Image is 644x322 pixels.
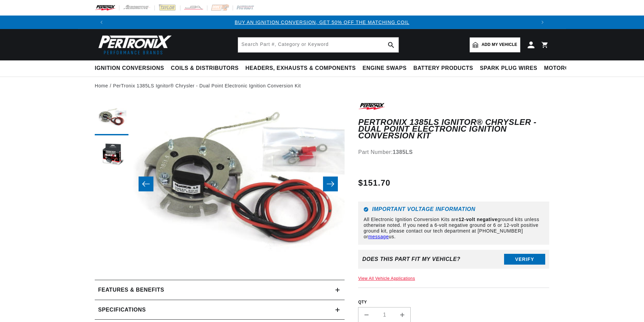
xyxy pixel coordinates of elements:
[168,60,242,76] summary: Coils & Distributors
[98,286,164,294] h2: Features & Benefits
[95,280,345,300] summary: Features & Benefits
[541,60,588,76] summary: Motorcycle
[95,82,549,89] nav: breadcrumbs
[410,60,476,76] summary: Battery Products
[358,148,549,157] div: Part Number:
[108,19,536,26] div: Announcement
[358,299,549,305] label: QTY
[368,234,389,239] a: message
[363,207,544,212] h6: Important Voltage Information
[393,149,413,155] strong: 1385LS
[536,16,549,29] button: Translation missing: en.sections.announcements.next_announcement
[323,177,338,191] button: Slide right
[139,177,153,191] button: Slide left
[171,65,239,72] span: Coils & Distributors
[78,16,566,29] slideshow-component: Translation missing: en.sections.announcements.announcement_bar
[242,60,359,76] summary: Headers, Exhausts & Components
[544,65,584,72] span: Motorcycle
[363,217,544,239] p: All Electronic Ignition Conversion Kits are ground kits unless otherwise noted. If you need a 6-v...
[413,65,473,72] span: Battery Products
[470,37,520,52] a: Add my vehicle
[476,60,540,76] summary: Spark Plug Wires
[384,37,399,52] button: search button
[235,20,409,25] a: BUY AN IGNITION CONVERSION, GET 50% OFF THE MATCHING COIL
[95,102,345,266] media-gallery: Gallery Viewer
[95,16,108,29] button: Translation missing: en.sections.announcements.previous_announcement
[358,276,415,281] a: View All Vehicle Applications
[362,65,407,72] span: Engine Swaps
[108,19,536,26] div: 1 of 3
[95,65,164,72] span: Ignition Conversions
[245,65,356,72] span: Headers, Exhausts & Components
[358,177,390,189] span: $151.70
[459,217,497,222] strong: 12-volt negative
[95,60,168,76] summary: Ignition Conversions
[113,82,301,89] a: PerTronix 1385LS Ignitor® Chrysler - Dual Point Electronic Ignition Conversion Kit
[504,254,545,265] button: Verify
[362,256,460,262] div: Does This part fit My vehicle?
[95,139,128,172] button: Load image 2 in gallery view
[95,300,345,320] summary: Specifications
[238,37,399,52] input: Search Part #, Category or Keyword
[358,119,549,139] h1: PerTronix 1385LS Ignitor® Chrysler - Dual Point Electronic Ignition Conversion Kit
[480,65,537,72] span: Spark Plug Wires
[481,42,517,48] span: Add my vehicle
[95,102,128,135] button: Load image 1 in gallery view
[98,305,146,314] h2: Specifications
[95,33,172,56] img: Pertronix
[359,60,410,76] summary: Engine Swaps
[95,82,108,89] a: Home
